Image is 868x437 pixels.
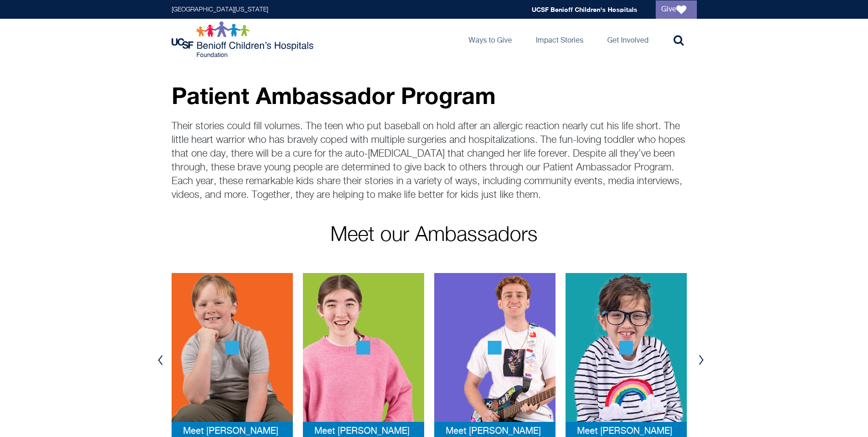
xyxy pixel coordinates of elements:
a: Meet [PERSON_NAME] [183,426,278,437]
a: [GEOGRAPHIC_DATA][US_STATE] [172,6,268,13]
a: Meet [PERSON_NAME] [446,426,541,437]
img: patient ambassador brady [303,273,424,422]
span: Meet [PERSON_NAME] [577,426,672,436]
img: patient ambassador andrew [172,273,293,422]
p: Patient Ambassador Program [172,83,697,108]
a: Get Involved [600,19,656,60]
a: Impact Stories [528,19,591,60]
a: Meet [PERSON_NAME] [577,426,672,437]
a: Ways to Give [461,19,519,60]
span: Meet [PERSON_NAME] [183,426,278,436]
span: Meet [PERSON_NAME] [314,426,410,436]
a: patient ambassador brady [303,273,424,415]
a: Meet [PERSON_NAME] [314,426,410,437]
a: UCSF Benioff Children's Hospitals [532,5,637,13]
button: Next [695,346,708,374]
a: Give [656,0,697,19]
p: Meet our Ambassadors [172,225,697,246]
span: Meet [PERSON_NAME] [446,426,541,436]
img: Logo for UCSF Benioff Children's Hospitals Foundation [172,21,316,58]
p: Their stories could fill volumes. The teen who put baseball on hold after an allergic reaction ne... [172,120,697,202]
a: patient ambassador andrew [172,273,293,415]
button: Previous [154,346,167,374]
